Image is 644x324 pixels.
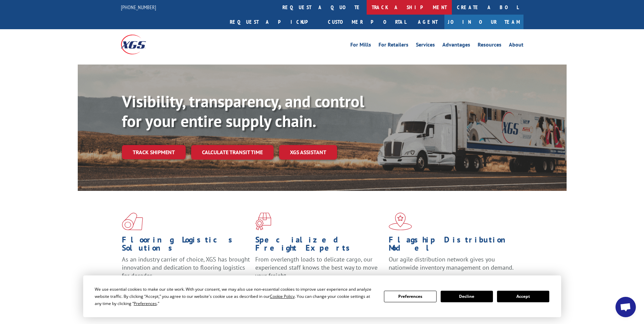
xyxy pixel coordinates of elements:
a: For Mills [350,42,371,50]
img: xgs-icon-flagship-distribution-model-red [389,213,412,230]
h1: Flagship Distribution Model [389,236,517,255]
h1: Flooring Logistics Solutions [122,236,250,255]
a: Agent [411,15,444,29]
span: Cookie Policy [270,293,295,299]
a: Request a pickup [225,15,323,29]
a: [PHONE_NUMBER] [121,4,156,11]
span: As an industry carrier of choice, XGS has brought innovation and dedication to flooring logistics... [122,255,250,280]
a: About [509,42,523,50]
img: xgs-icon-focused-on-flooring-red [255,213,271,230]
a: Customer Portal [323,15,411,29]
img: xgs-icon-total-supply-chain-intelligence-red [122,213,143,230]
a: Services [416,42,435,50]
div: Open chat [615,297,636,317]
a: Advantages [442,42,470,50]
a: For Retailers [379,42,408,50]
a: Resources [478,42,501,50]
div: We use essential cookies to make our site work. With your consent, we may also use non-essential ... [95,286,376,307]
div: Cookie Consent Prompt [83,275,561,317]
span: Our agile distribution network gives you nationwide inventory management on demand. [389,255,514,271]
p: From overlength loads to delicate cargo, our experienced staff knows the best way to move your fr... [255,255,384,286]
a: XGS ASSISTANT [279,145,337,160]
button: Accept [497,291,549,302]
a: Calculate transit time [191,145,274,160]
a: Track shipment [122,145,186,159]
button: Preferences [384,291,436,302]
h1: Specialized Freight Experts [255,236,384,255]
b: Visibility, transparency, and control for your entire supply chain. [122,91,364,131]
a: Join Our Team [444,15,523,29]
button: Decline [441,291,493,302]
span: Preferences [134,301,157,306]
